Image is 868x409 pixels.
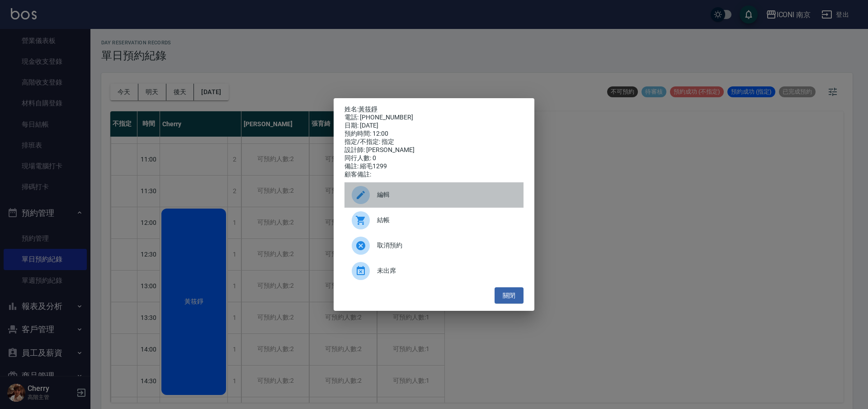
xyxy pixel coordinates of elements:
span: 結帳 [377,215,516,225]
p: 姓名: [344,105,524,114]
a: 結帳 [344,208,524,233]
button: 關閉 [495,287,524,304]
div: 編輯 [344,182,524,208]
div: 設計師: [PERSON_NAME] [344,146,524,154]
div: 預約時間: 12:00 [344,130,524,138]
div: 備註: 縮毛1299 [344,162,524,171]
div: 同行人數: 0 [344,154,524,162]
div: 電話: [PHONE_NUMBER] [344,114,524,122]
span: 未出席 [377,266,516,276]
div: 未出席 [344,258,524,284]
a: 黃筱錚 [359,105,377,113]
span: 編輯 [377,190,516,200]
div: 指定/不指定: 指定 [344,138,524,146]
div: 日期: [DATE] [344,122,524,130]
div: 顧客備註: [344,171,524,179]
div: 取消預約 [344,233,524,258]
span: 取消預約 [377,241,516,250]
